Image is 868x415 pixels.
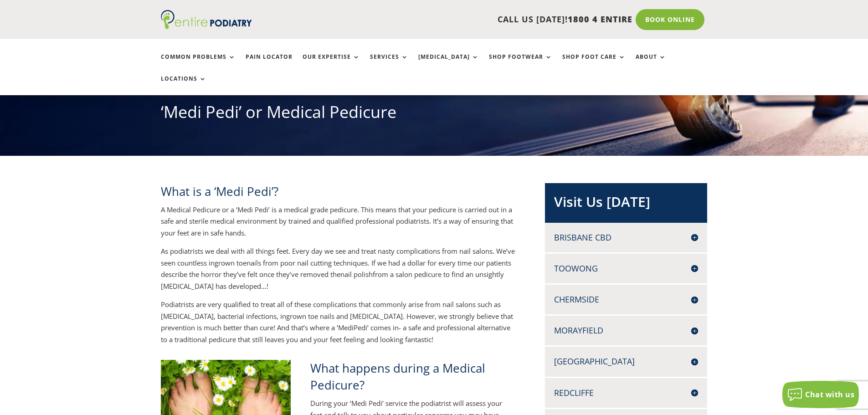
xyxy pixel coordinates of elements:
h4: [GEOGRAPHIC_DATA] [554,356,698,367]
a: About [636,54,666,73]
span: 1800 4 ENTIRE [568,14,632,25]
a: Shop Footwear [489,54,552,73]
a: Common Problems [161,54,236,73]
h2: Visit Us [DATE] [554,192,698,216]
span: Chat with us [805,389,854,400]
h2: What is a ‘Medi Pedi’? [161,183,515,204]
img: logo (1) [161,10,252,29]
a: Book Online [636,9,704,30]
h4: Brisbane CBD [554,232,698,243]
keyword: nail polish [340,270,373,279]
h4: Toowong [554,263,698,274]
p: A Medical Pedicure or a ‘Medi Pedi’ is a medical grade pedicure. This means that your pedicure is... [161,204,515,246]
a: [MEDICAL_DATA] [418,54,479,73]
a: Services [370,54,408,73]
h2: What happens during a Medical Pedicure? [310,360,515,398]
a: Our Expertise [303,54,360,73]
h1: ‘Medi Pedi’ or Medical Pedicure [161,101,708,128]
h4: Chermside [554,294,698,305]
a: Shop Foot Care [562,54,626,73]
p: As podiatrists we deal with all things feet. Every day we see and treat nasty complications from ... [161,246,515,299]
a: Locations [161,76,206,95]
p: CALL US [DATE]! [287,14,632,26]
a: Pain Locator [246,54,293,73]
p: Podiatrists are very qualified to treat all of these complications that commonly arise from nail ... [161,299,515,345]
h4: Morayfield [554,325,698,336]
a: Entire Podiatry [161,22,252,31]
h4: Redcliffe [554,387,698,399]
button: Chat with us [782,381,859,408]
